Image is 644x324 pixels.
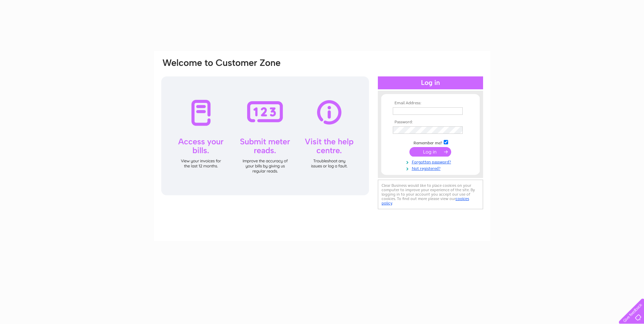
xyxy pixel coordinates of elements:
[393,165,470,171] a: Not registered?
[391,139,470,146] td: Remember me?
[378,180,483,209] div: Clear Business would like to place cookies on your computer to improve your experience of the sit...
[409,147,451,157] input: Submit
[391,120,470,125] th: Password:
[391,101,470,106] th: Email Address:
[393,158,470,165] a: Forgotten password?
[382,196,469,205] a: cookies policy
